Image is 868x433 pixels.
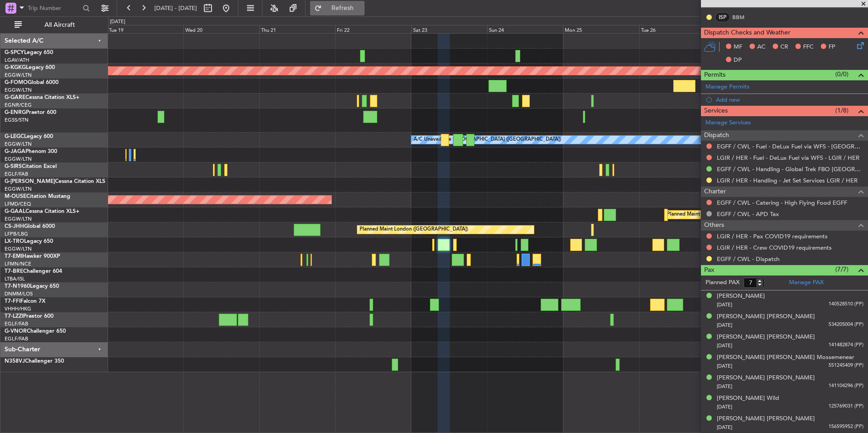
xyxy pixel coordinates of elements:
span: T7-LZZI [5,314,23,319]
a: M-OUSECitation Mustang [5,194,70,199]
span: MF [734,43,742,52]
a: EGGW/LTN [5,141,32,148]
div: [PERSON_NAME] [PERSON_NAME] [717,312,815,321]
span: G-[PERSON_NAME] [5,179,55,184]
label: Planned PAX [705,278,740,287]
a: EGFF / CWL - Handling - Global Trek FBO [GEOGRAPHIC_DATA] EGFF / CWL [717,165,863,173]
div: Sat 23 [411,25,487,33]
span: [DATE] [717,322,732,329]
a: EGGW/LTN [5,246,32,252]
span: (1/8) [835,106,848,115]
a: EGFF / CWL - Fuel - DeLux Fuel via WFS - [GEOGRAPHIC_DATA] / CWL [717,143,863,150]
span: CR [780,43,788,52]
a: Manage Services [705,118,751,128]
a: CS-JHHGlobal 6000 [5,224,55,229]
a: EGLF/FAB [5,171,28,177]
a: LGIR / HER - Pax COVID19 requirements [717,232,828,240]
a: G-GARECessna Citation XLS+ [5,95,79,100]
span: Dispatch [704,130,729,141]
span: G-SIRS [5,164,22,169]
a: LGIR / HER - Handling - Jet Set Services LGIR / HER [717,177,858,184]
a: LGIR / HER - Fuel - DeLux Fuel via WFS - LGIR / HER [717,154,859,162]
a: G-SIRSCitation Excel [5,164,57,169]
div: [PERSON_NAME] [PERSON_NAME] [717,414,815,423]
div: Planned Maint London ([GEOGRAPHIC_DATA]) [360,223,468,236]
span: [DATE] - [DATE] [154,4,197,12]
span: 156595952 (PP) [829,423,863,431]
div: Tue 26 [639,25,715,33]
span: Refresh [324,5,362,11]
span: AC [757,43,765,52]
input: Trip Number [28,1,80,15]
span: T7-EMI [5,254,22,259]
div: Wed 20 [183,25,259,33]
span: [DATE] [717,403,732,410]
span: M-OUSE [5,194,26,199]
span: N358VJ [5,359,25,364]
button: Refresh [310,1,365,15]
a: VHHH/HKG [5,305,31,312]
span: All Aircraft [24,22,96,28]
div: ISP [715,12,730,22]
div: Mon 25 [563,25,639,33]
div: [PERSON_NAME] [PERSON_NAME] [717,374,815,383]
div: Sun 24 [487,25,563,33]
span: [DATE] [717,342,732,349]
a: G-KGKGLegacy 600 [5,65,55,70]
span: G-KGKG [5,65,26,70]
div: Tue 19 [107,25,183,33]
span: Others [704,220,724,231]
span: LX-TRO [5,239,24,244]
a: T7-FFIFalcon 7X [5,299,45,304]
span: G-GAAL [5,209,25,214]
div: [PERSON_NAME] [PERSON_NAME] Mossemenear [717,353,854,362]
a: G-SPCYLegacy 650 [5,50,53,55]
a: G-FOMOGlobal 6000 [5,80,59,85]
a: Manage Permits [705,83,750,92]
span: [DATE] [717,363,732,369]
div: [PERSON_NAME] Wild [717,394,779,403]
span: Dispatch Checks and Weather [704,28,790,38]
a: EGSS/STN [5,117,29,123]
a: BBM [732,13,753,21]
span: 141482874 (PP) [829,341,863,349]
a: G-LEGCLegacy 600 [5,134,53,139]
span: (0/0) [835,69,848,79]
span: G-FOMO [5,80,28,85]
a: G-GAALCessna Citation XLS+ [5,209,79,214]
span: T7-FFI [5,299,20,304]
div: [PERSON_NAME] [PERSON_NAME] [717,333,815,342]
a: EGNR/CEG [5,102,32,108]
a: T7-N1960Legacy 650 [5,284,59,289]
a: EGLF/FAB [5,320,28,327]
a: G-JAGAPhenom 300 [5,149,57,154]
span: Permits [704,70,725,80]
span: G-ENRG [5,110,26,115]
span: [DATE] [717,424,732,431]
span: 551245409 (PP) [829,362,863,369]
span: 141104296 (PP) [829,382,863,390]
a: LGAV/ATH [5,57,29,64]
span: FFC [803,43,814,52]
div: [PERSON_NAME] [717,292,765,301]
span: T7-BRE [5,269,23,274]
span: (7/7) [835,265,848,274]
a: LX-TROLegacy 650 [5,239,53,244]
div: Planned Maint Dusseldorf [667,208,726,221]
span: Charter [704,187,726,197]
span: T7-N1960 [5,284,30,289]
a: EGFF / CWL - APD Tax [717,210,779,218]
a: Manage PAX [789,278,824,287]
button: All Aircraft [10,18,99,32]
div: Add new [716,96,863,103]
a: LGIR / HER - Crew COVID19 requirements [717,244,832,251]
a: G-[PERSON_NAME]Cessna Citation XLS [5,179,105,184]
div: A/C Unavailable [GEOGRAPHIC_DATA] ([GEOGRAPHIC_DATA]) [414,133,561,147]
a: EGGW/LTN [5,87,32,93]
a: T7-EMIHawker 900XP [5,254,60,259]
a: T7-LZZIPraetor 600 [5,314,54,319]
a: EGFF / CWL - Dispatch [717,255,779,263]
span: G-LEGC [5,134,24,139]
span: 125769031 (PP) [829,403,863,410]
span: G-SPCY [5,50,24,55]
